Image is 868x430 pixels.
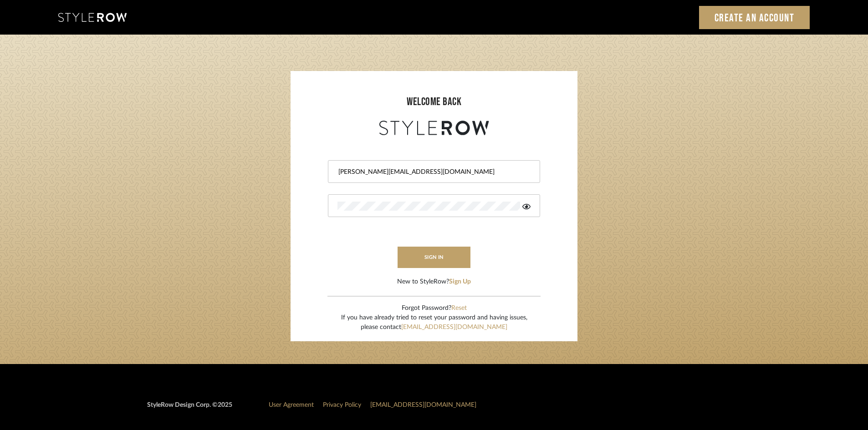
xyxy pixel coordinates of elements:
[341,313,527,332] div: If you have already tried to reset your password and having issues, please contact
[323,402,361,408] a: Privacy Policy
[451,304,467,313] button: Reset
[398,247,470,268] button: sign in
[370,402,476,408] a: [EMAIL_ADDRESS][DOMAIN_NAME]
[699,6,810,29] a: Create an Account
[147,400,232,417] div: StyleRow Design Corp. ©2025
[337,167,528,177] input: Email Address
[449,277,471,287] button: Sign Up
[401,324,507,330] a: [EMAIL_ADDRESS][DOMAIN_NAME]
[341,304,527,313] div: Forgot Password?
[300,94,568,110] div: welcome back
[397,277,471,287] div: New to StyleRow?
[269,402,314,408] a: User Agreement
